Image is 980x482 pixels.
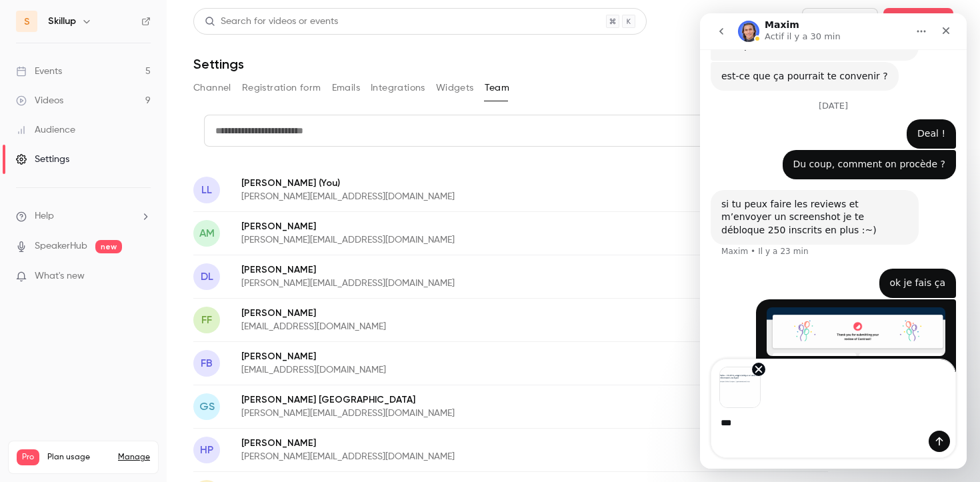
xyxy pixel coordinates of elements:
[17,449,39,465] span: Pro
[200,442,213,458] span: HP
[47,452,110,463] span: Plan usage
[24,15,30,29] span: S
[883,8,953,35] button: Schedule
[241,277,602,290] p: [PERSON_NAME][EMAIL_ADDRESS][DOMAIN_NAME]
[35,209,54,223] span: Help
[316,176,340,190] span: (You)
[16,153,69,166] div: Settings
[193,77,231,99] button: Channel
[241,320,597,333] p: [EMAIL_ADDRESS][DOMAIN_NAME]
[201,269,213,285] span: DL
[48,15,76,28] h6: Skillup
[193,56,244,72] h1: Settings
[16,123,75,137] div: Audience
[436,77,474,99] button: Widgets
[205,15,338,29] div: Search for videos or events
[118,452,150,463] a: Manage
[332,77,360,99] button: Emails
[241,363,568,377] p: [EMAIL_ADDRESS][DOMAIN_NAME]
[199,399,215,415] span: GS
[241,437,602,450] p: [PERSON_NAME]
[201,312,212,328] span: FF
[199,225,215,241] span: AM
[802,8,878,35] button: New video
[241,393,602,407] p: [PERSON_NAME] [GEOGRAPHIC_DATA]
[241,263,602,277] p: [PERSON_NAME]
[95,240,122,253] span: new
[35,269,85,283] span: What's new
[201,182,212,198] span: LL
[241,176,602,190] p: [PERSON_NAME]
[241,233,602,247] p: [PERSON_NAME][EMAIL_ADDRESS][DOMAIN_NAME]
[16,65,62,78] div: Events
[35,239,87,253] a: SpeakerHub
[135,271,151,283] iframe: Noticeable Trigger
[485,77,510,99] button: Team
[371,77,425,99] button: Integrations
[16,209,151,223] li: help-dropdown-opener
[241,450,602,463] p: [PERSON_NAME][EMAIL_ADDRESS][DOMAIN_NAME]
[16,94,63,107] div: Videos
[241,350,568,363] p: [PERSON_NAME]
[241,190,602,203] p: [PERSON_NAME][EMAIL_ADDRESS][DOMAIN_NAME]
[700,13,967,469] iframe: Intercom live chat
[241,220,602,233] p: [PERSON_NAME]
[241,407,602,420] p: [PERSON_NAME][EMAIL_ADDRESS][DOMAIN_NAME]
[242,77,321,99] button: Registration form
[201,355,213,371] span: FB
[241,307,597,320] p: [PERSON_NAME]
